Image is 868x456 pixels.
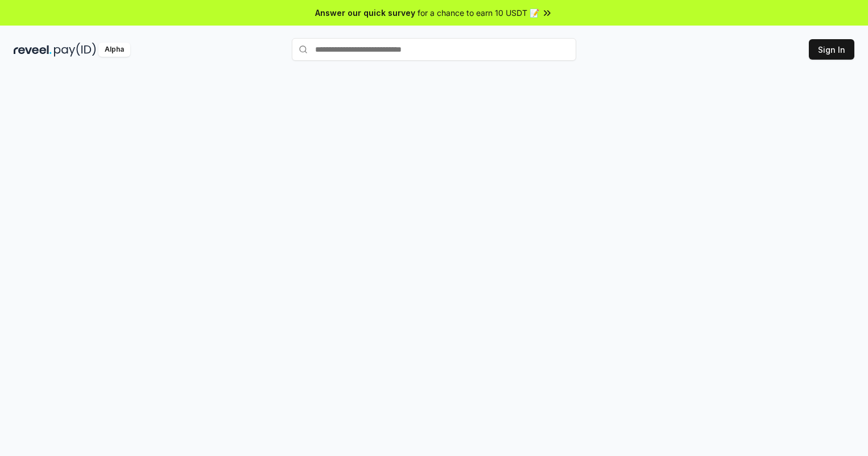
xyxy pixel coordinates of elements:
button: Sign In [809,39,854,60]
img: reveel_dark [14,43,52,57]
span: for a chance to earn 10 USDT 📝 [418,7,539,19]
div: Alpha [98,43,130,57]
img: pay_id [54,43,96,57]
span: Answer our quick survey [315,7,415,19]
